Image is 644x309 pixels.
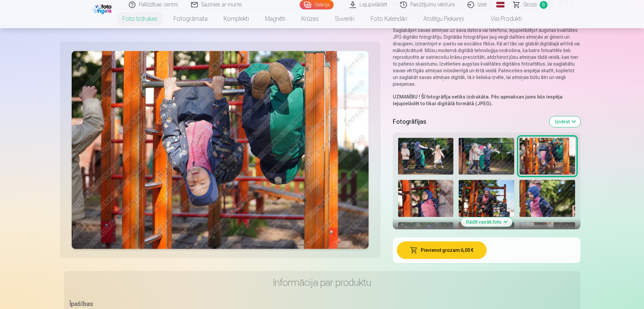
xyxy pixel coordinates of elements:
[363,9,415,28] a: Foto kalendāri
[393,27,580,87] p: Saglabājiet savas atmiņas uz sava datora vai telefona, lejupielādējot augstas kvalitātes JPG digi...
[393,94,420,100] strong: UZMANĪBU !
[114,9,165,28] a: Foto izdrukas
[69,299,114,309] div: Īpašības
[69,276,575,288] h3: Informācija par produktu
[257,9,293,28] a: Magnēti
[550,116,580,127] button: Izvērst
[393,94,563,106] strong: Šī fotogrāfija netiks izdrukāta. Pēc apmaksas jums būs iespēja lejupielādēt to tikai digitālā for...
[393,117,544,126] h5: Fotogrāfijas
[472,9,530,28] a: Visi produkti
[540,1,547,9] span: 0
[165,9,216,28] a: Fotogrāmata
[461,217,512,227] button: Rādīt vairāk foto
[397,241,487,259] button: Pievienot grozam:6,00 €
[216,9,257,28] a: Komplekti
[93,3,113,14] img: /fa1
[327,9,363,28] a: Suvenīri
[415,9,472,28] a: Atslēgu piekariņi
[523,1,537,9] span: Grozs
[293,9,327,28] a: Krūzes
